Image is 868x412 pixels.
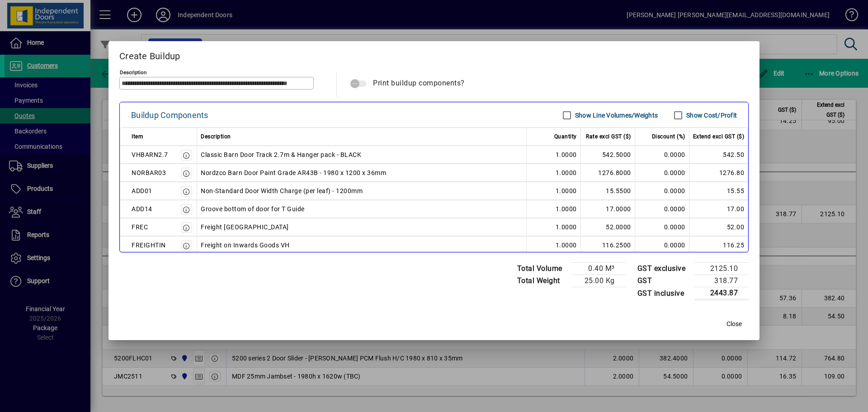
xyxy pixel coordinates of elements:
[132,167,166,178] div: NORBAR03
[633,287,695,300] td: GST inclusive
[132,131,143,142] span: Item
[201,131,231,142] span: Description
[684,111,737,120] label: Show Cost/Profit
[635,164,689,182] td: 0.0000
[652,131,685,142] span: Discount (%)
[513,263,571,275] td: Total Volume
[585,240,631,251] div: 116.2500
[586,131,631,142] span: Rate excl GST ($)
[513,275,571,287] td: Total Weight
[197,200,527,218] td: Groove bottom of door for T Guide
[373,79,465,87] span: Print buildup components?
[527,218,581,236] td: 1.0000
[197,182,527,200] td: Non-Standard Door Width Charge (per leaf) - 1200mm
[694,275,749,287] td: 318.77
[689,236,749,254] td: 116.25
[689,146,749,164] td: 542.50
[527,200,581,218] td: 1.0000
[635,236,689,254] td: 0.0000
[197,146,527,164] td: Classic Barn Door Track 2.7m & Hanger pack - BLACK
[633,275,695,287] td: GST
[197,218,527,236] td: Freight [GEOGRAPHIC_DATA]
[554,131,577,142] span: Quantity
[726,319,742,329] span: Close
[585,185,631,196] div: 15.5500
[635,182,689,200] td: 0.0000
[694,287,749,300] td: 2443.87
[693,131,745,142] span: Extend excl GST ($)
[571,263,626,275] td: 0.40 M³
[131,108,208,123] div: Buildup Components
[571,275,626,287] td: 25.00 Kg
[694,263,749,275] td: 2125.10
[585,204,631,214] div: 17.0000
[132,204,152,214] div: ADD14
[527,146,581,164] td: 1.0000
[527,236,581,254] td: 1.0000
[689,164,749,182] td: 1276.80
[633,263,695,275] td: GST exclusive
[132,240,166,251] div: FREIGHTIN
[527,164,581,182] td: 1.0000
[689,218,749,236] td: 52.00
[132,149,168,160] div: VHBARN2.7
[108,41,759,67] h2: Create Buildup
[120,69,146,76] mat-label: Description
[132,185,152,196] div: ADD01
[132,222,148,232] div: FREC
[585,222,631,232] div: 52.0000
[635,146,689,164] td: 0.0000
[635,218,689,236] td: 0.0000
[720,316,749,332] button: Close
[689,200,749,218] td: 17.00
[585,167,631,178] div: 1276.8000
[197,236,527,254] td: Freight on Inwards Goods VH
[197,164,527,182] td: Nordzco Barn Door Paint Grade AR43B - 1980 x 1200 x 36mm
[689,182,749,200] td: 15.55
[527,182,581,200] td: 1.0000
[585,149,631,160] div: 542.5000
[573,111,658,120] label: Show Line Volumes/Weights
[635,200,689,218] td: 0.0000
